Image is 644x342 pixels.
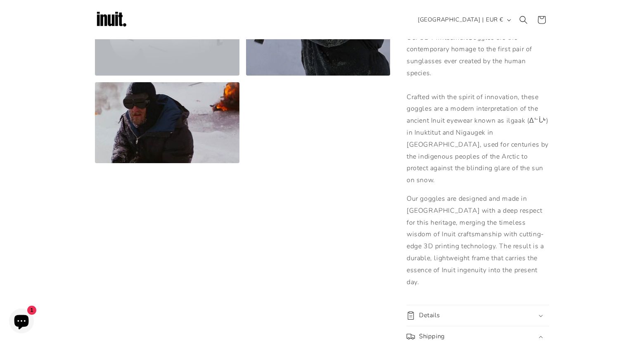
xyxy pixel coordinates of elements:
[514,11,533,29] summary: Search
[419,332,445,341] h2: Shipping
[418,15,503,24] span: [GEOGRAPHIC_DATA] | EUR €
[7,309,36,335] inbox-online-store-chat: Shopify online store chat
[419,311,440,320] h2: Details
[407,305,549,326] summary: Details
[454,33,468,42] em: Inuit
[407,193,549,288] p: Our goggles are designed and made in [GEOGRAPHIC_DATA] with a deep respect for this heritage, mer...
[95,3,128,36] img: Inuit Logo
[407,20,549,186] p: Our 3D Printed Goggles are the contemporary homage to the first pair of sunglasses ever created b...
[413,12,514,28] button: [GEOGRAPHIC_DATA] | EUR €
